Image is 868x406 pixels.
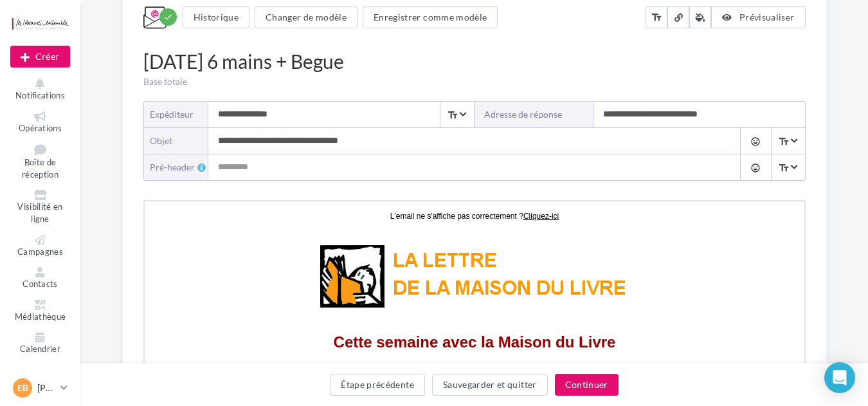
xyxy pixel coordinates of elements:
[420,370,431,380] a: ici
[234,226,426,239] span: Ils seront à la Maison du Livre
[193,199,467,212] span: Cet étonnant trio a créé la
[15,90,65,100] span: Notifications
[778,135,790,148] i: text_fields
[10,76,70,104] button: Notifications
[771,128,804,154] span: Select box activate
[258,331,401,344] span: .
[778,161,790,174] i: text_fields
[19,123,62,133] span: Opérations
[420,367,431,380] u: ici
[740,128,770,154] button: tag_faces
[10,329,70,357] a: Calendrier
[651,11,662,24] i: text_fields
[771,154,804,180] span: Select box activate
[17,246,63,257] span: Campagnes
[253,317,406,330] span: Il dédicacera sa nouvelle BD :
[17,382,28,394] span: EB
[169,33,491,119] img: tetiere_lamaisondulivre.jpg
[10,187,70,226] a: Visibilité en ligne
[10,109,70,136] a: Opérations
[189,132,471,149] span: Cette semaine avec la Maison du Livre
[432,374,548,396] button: Sauvegarder et quitter
[23,279,58,289] span: Contacts
[368,277,420,290] strong: rayon BD
[824,362,855,393] div: Open Intercom Messenger
[150,161,208,174] div: Pré-header
[179,172,481,185] span: Venez à la rencontre de trois auteurs-éditeurs toulousains :
[258,331,398,344] strong: "La légende des Stryges"
[447,109,458,122] i: text_fields
[365,367,420,380] span: en cliquant
[143,48,806,75] div: [DATE] 6 mains + Begue
[379,10,414,19] a: Cliquez-ici
[22,158,59,180] span: Boîte de réception
[194,213,466,226] span: Leur parti-pris littéraire est d'écrire leurs livres à trois.
[10,376,70,400] a: EB [PERSON_NAME]
[326,199,467,212] strong: maison d'édition 6 mains.
[750,136,761,147] i: tag_faces
[150,134,198,147] div: objet
[15,311,66,322] span: Médiathèque
[363,6,498,28] button: Enregistrer comme modèle
[295,254,406,266] strong: journée de dédicace
[410,304,469,317] strong: 15 h à 18 h
[379,10,414,19] u: Cliquez-ici
[150,108,198,121] div: Expéditeur
[555,374,619,396] button: Continuer
[240,240,420,253] span: de 10 h 30 à 12 h et de 14 h à 17 h
[246,10,379,19] span: L'email ne s'affiche pas correctement ?
[750,163,761,173] i: tag_faces
[388,226,426,239] strong: [DATE]
[183,6,250,28] button: Historique
[10,46,70,68] button: Créer
[249,254,410,266] span: pour une .
[171,186,489,199] span: [PERSON_NAME], [PERSON_NAME] et [PERSON_NAME].
[255,6,357,28] button: Changer de modèle
[475,102,593,127] label: Adresse de réponse
[240,277,420,290] span: Ce même jour, , le
[10,264,70,292] a: Contacts
[247,290,412,303] span: accueille lui aussi une dédicace.
[188,304,473,317] span: C'est qui sera présent de .
[740,154,770,180] button: tag_faces
[20,344,60,354] span: Calendrier
[37,382,55,394] p: [PERSON_NAME]
[225,367,364,380] span: de rencontres et dédicaces
[440,102,473,127] span: Select box activate
[10,297,70,325] a: Médiathèque
[143,75,806,88] div: Base totale
[213,304,311,317] strong: [PERSON_NAME]
[739,12,795,23] span: Prévisualiser
[231,354,429,367] span: Retrouvez l'ensemble de notre agenda
[330,374,425,396] button: Étape précédente
[17,202,62,225] span: Visibilité en ligne
[711,6,805,28] button: Prévisualiser
[646,6,667,28] button: text_fields
[315,277,354,290] strong: [DATE]
[10,141,70,182] a: Boîte de réception
[159,8,177,26] div: Modifications enregistrées
[10,46,70,68] div: Nouvelle campagne
[10,232,70,260] a: Campagnes
[163,12,173,22] i: check
[431,367,435,380] span: .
